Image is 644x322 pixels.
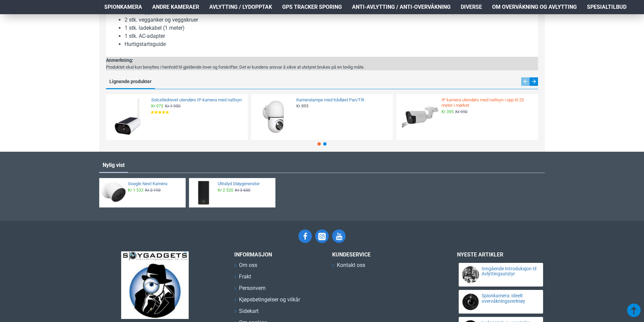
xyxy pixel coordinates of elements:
span: Spesialtilbud [587,3,626,11]
span: Om overvåkning og avlytting [492,3,577,11]
a: Lignende produkter [106,77,155,88]
div: Next slide [530,77,538,86]
span: Kr 2 520 [218,188,233,193]
a: Nylig vist [99,158,128,172]
div: Anmerkning: [106,57,365,64]
li: 2 stk. vegganker og veggskruer [125,16,533,24]
div: Produktet skal kun benyttes i henhold til gjeldende lover og forskrifter. Det er kundens ansvar å... [106,64,365,71]
a: Sidekart [234,307,259,319]
a: Spionkamera: Ideelt overvåkningsverktøy [482,293,537,304]
a: Kontakt oss [332,261,365,273]
h3: Nyeste artikler [457,251,545,258]
img: Ultralyd Støygenerator [191,180,216,205]
h3: INFORMASJON [234,251,322,258]
span: Kr 1 950 [165,103,181,109]
img: IP kamera utendørs med nattsyn i opp til 25 meter i mørket [399,97,440,138]
a: Om oss [234,261,257,273]
span: Diverse [461,3,482,11]
li: Hurtigstartsguide [125,40,533,48]
span: Kontakt oss [337,261,365,269]
span: Andre kameraer [152,3,199,11]
span: Avlytting / Lydopptak [209,3,272,11]
span: Kr 975 [151,103,163,109]
img: Google Nest Kamera [102,180,126,205]
span: Kr 990 [455,109,467,115]
li: 1 stk. ladekabel (1 meter) [125,24,533,32]
span: Kr 1 533 [128,188,143,193]
a: Frakt [234,273,251,284]
a: Ultralyd Støygenerator [218,181,271,187]
a: Google Nest Kamera [128,181,182,187]
span: Kr 895 [296,103,308,109]
span: Spionkamera [104,3,142,11]
a: Kameralampe med trådløst Pan/Tilt [296,97,389,103]
a: Personvern [234,284,266,296]
span: Frakt [239,273,251,281]
span: Kjøpsbetingelser og vilkår [239,296,300,304]
a: Kjøpsbetingelser og vilkår [234,296,300,307]
a: Inngående Introduksjon til Avlyttingsutstyr [482,266,537,277]
div: Previous slide [521,77,530,86]
span: Om oss [239,261,257,269]
span: Go to slide 2 [323,142,327,146]
span: Kr 395 [441,109,454,115]
span: Kr 3 600 [235,188,250,193]
li: 1 stk. AC-adapter [125,32,533,40]
a: IP kamera utendørs med nattsyn i opp til 25 meter i mørket [441,97,534,109]
span: Kr 2 190 [145,188,161,193]
h3: Kundeservice [332,251,433,258]
img: SpyGadgets.no [121,251,189,319]
a: Solcelledrevet utendørs IP-kamera med nattsyn [151,97,244,103]
span: Personvern [239,284,266,292]
span: GPS Tracker Sporing [282,3,342,11]
span: Anti-avlytting / Anti-overvåkning [352,3,451,11]
span: Sidekart [239,307,259,315]
span: Go to slide 1 [318,142,321,146]
img: Kameralampe med trådløst Pan/Tilt [253,97,295,138]
img: Solcelledrevet utendørs IP-kamera med nattsyn [108,97,150,138]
